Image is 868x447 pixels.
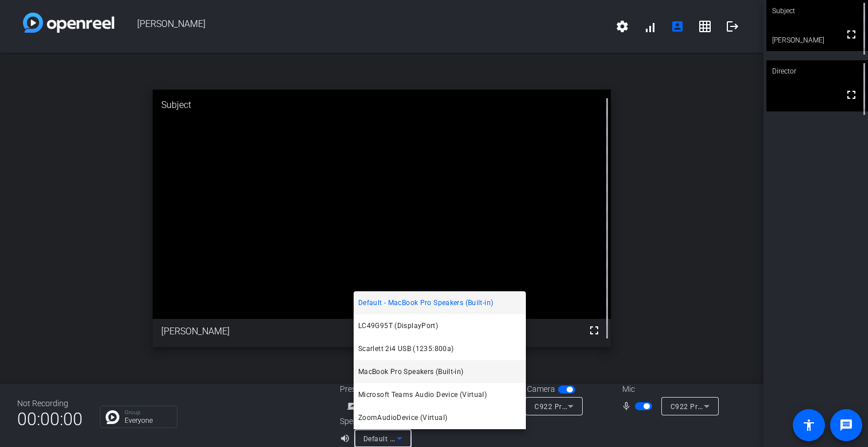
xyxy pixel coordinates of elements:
[358,296,493,310] span: Default - MacBook Pro Speakers (Built-in)
[358,342,454,356] span: Scarlett 2i4 USB (1235:800a)
[358,319,438,333] span: LC49G95T (DisplayPort)
[358,388,487,402] span: Microsoft Teams Audio Device (Virtual)
[358,411,447,425] span: ZoomAudioDevice (Virtual)
[358,365,464,379] span: MacBook Pro Speakers (Built-in)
